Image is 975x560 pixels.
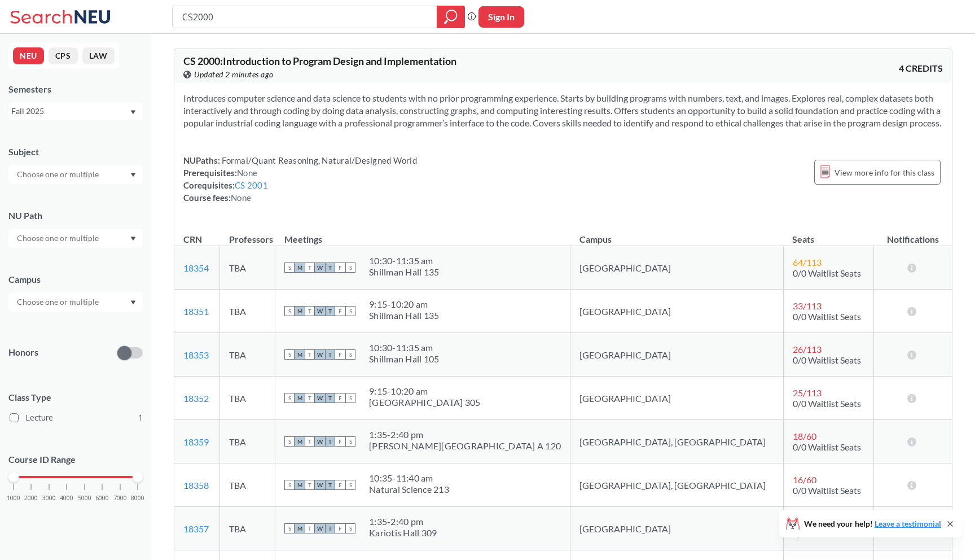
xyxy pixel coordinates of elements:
button: CPS [49,47,78,64]
a: 18352 [183,393,209,404]
div: 10:30 - 11:35 am [369,342,439,353]
span: 64 / 113 [793,257,822,268]
span: CS 2000 : Introduction to Program Design and Implementation [183,55,456,67]
span: F [335,262,345,273]
span: W [315,523,325,533]
span: S [284,523,295,533]
svg: Dropdown arrow [130,110,136,115]
span: S [345,349,355,360]
span: S [345,523,355,533]
div: Shillman Hall 135 [369,310,439,321]
span: None [237,168,257,178]
span: Class Type [8,391,143,404]
td: [GEOGRAPHIC_DATA] [570,290,784,333]
td: TBA [220,463,275,507]
span: Updated 2 minutes ago [194,68,274,81]
span: We need your help! [804,520,941,528]
div: magnifying glass [437,6,465,28]
td: [GEOGRAPHIC_DATA] [570,507,784,550]
span: 0/0 Waitlist Seats [793,398,861,409]
div: Subject [8,146,143,158]
div: 1:35 - 2:40 pm [369,516,437,527]
section: Introduces computer science and data science to students with no prior programming experience. St... [183,92,943,129]
span: W [315,480,325,490]
span: 4000 [60,495,73,501]
span: S [284,262,295,273]
div: NUPaths: Prerequisites: Corequisites: Course fees: [183,154,417,204]
td: TBA [220,420,275,463]
div: Dropdown arrow [8,165,143,184]
span: W [315,349,325,360]
span: M [295,349,305,360]
div: Dropdown arrow [8,229,143,248]
span: 1000 [7,495,20,501]
div: 9:15 - 10:20 am [369,299,439,310]
span: 26 / 113 [793,344,822,355]
div: Semesters [8,83,143,95]
span: 7000 [113,495,127,501]
span: S [284,306,295,316]
th: Campus [570,222,784,246]
span: 0/0 Waitlist Seats [793,355,861,365]
span: F [335,523,345,533]
svg: magnifying glass [444,9,458,25]
span: T [325,349,335,360]
input: Choose one or multiple [11,295,106,309]
div: 1:35 - 2:40 pm [369,429,561,440]
div: NU Path [8,209,143,222]
span: T [305,262,315,273]
span: M [295,523,305,533]
div: Kariotis Hall 309 [369,527,437,539]
span: 8000 [131,495,144,501]
td: TBA [220,377,275,420]
a: 18354 [183,262,209,273]
span: S [284,393,295,403]
span: 3000 [42,495,56,501]
span: F [335,349,345,360]
span: 0/0 Waitlist Seats [793,485,861,496]
a: 18359 [183,436,209,447]
span: T [325,523,335,533]
a: Leave a testimonial [875,519,941,528]
td: [GEOGRAPHIC_DATA] [570,377,784,420]
span: View more info for this class [835,165,934,180]
button: Sign In [478,6,524,28]
button: NEU [13,47,44,64]
span: 25 / 113 [793,387,822,398]
td: TBA [220,333,275,377]
svg: Dropdown arrow [130,300,136,305]
div: [GEOGRAPHIC_DATA] 305 [369,397,480,408]
div: 9:15 - 10:20 am [369,386,480,397]
span: 6000 [95,495,109,501]
a: 18358 [183,480,209,491]
button: LAW [82,47,115,64]
a: 18351 [183,306,209,317]
span: S [345,306,355,316]
div: [PERSON_NAME][GEOGRAPHIC_DATA] A 120 [369,440,561,452]
span: M [295,262,305,273]
div: Fall 2025 [11,105,129,117]
th: Professors [220,222,275,246]
span: 16 / 60 [793,474,816,485]
span: W [315,393,325,403]
input: Choose one or multiple [11,231,106,245]
span: W [315,262,325,273]
span: T [325,306,335,316]
svg: Dropdown arrow [130,237,136,241]
label: Lecture [10,410,143,425]
span: S [345,480,355,490]
span: T [305,480,315,490]
span: Formal/Quant Reasoning, Natural/Designed World [220,155,417,165]
span: T [305,436,315,447]
p: Honors [8,346,38,359]
span: 4 CREDITS [899,62,943,75]
span: W [315,306,325,316]
div: CRN [183,233,202,246]
span: T [305,523,315,533]
div: Shillman Hall 105 [369,353,439,365]
span: F [335,393,345,403]
span: F [335,306,345,316]
svg: Dropdown arrow [130,173,136,177]
span: S [284,436,295,447]
td: [GEOGRAPHIC_DATA] [570,333,784,377]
